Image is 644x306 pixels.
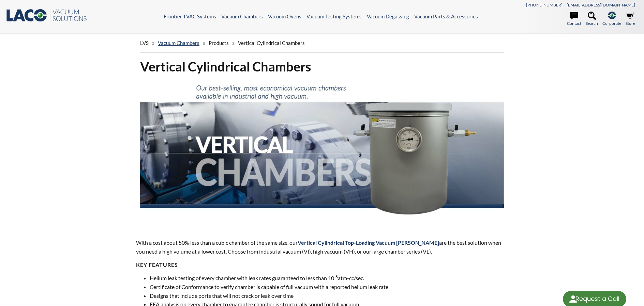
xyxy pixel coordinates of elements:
a: Vacuum Chambers [221,13,263,19]
a: Search [586,12,598,27]
a: Store [626,12,635,27]
h1: Vertical Cylindrical Chambers [140,58,504,75]
span: LVS [140,40,149,46]
a: [PHONE_NUMBER] [526,2,563,7]
img: round button [568,294,579,305]
a: Vacuum Degassing [367,13,409,19]
span: Vertical Cylindrical Top-Loading Vacuum [PERSON_NAME] [298,239,439,246]
sup: -8 [334,274,338,279]
a: Vacuum Ovens [268,13,301,19]
a: Vacuum Parts & Accessories [414,13,478,19]
h4: KEY FEATURES [136,261,508,269]
p: With a cost about 50% less than a cubic chamber of the same size, our are the best solution when ... [136,238,508,256]
a: Contact [567,12,581,27]
li: Helium leak testing of every chamber with leak rates guaranteed to less than 10 atm-cc/sec. [150,274,508,283]
span: Vertical Cylindrical Chambers [238,40,305,46]
a: Vacuum Testing Systems [306,13,362,19]
a: [EMAIL_ADDRESS][DOMAIN_NAME] [567,2,635,7]
li: Designs that include ports that will not crack or leak over time [150,291,508,300]
a: Vacuum Chambers [158,40,199,46]
a: Frontier TVAC Systems [164,13,216,19]
span: Products [209,40,229,46]
div: » » » [140,33,504,53]
img: Vertical Vacuum Chambers header [140,80,504,226]
li: Certificate of Conformance to verify chamber is capable of full vacuum with a reported helium lea... [150,283,508,291]
span: Corporate [602,20,621,27]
